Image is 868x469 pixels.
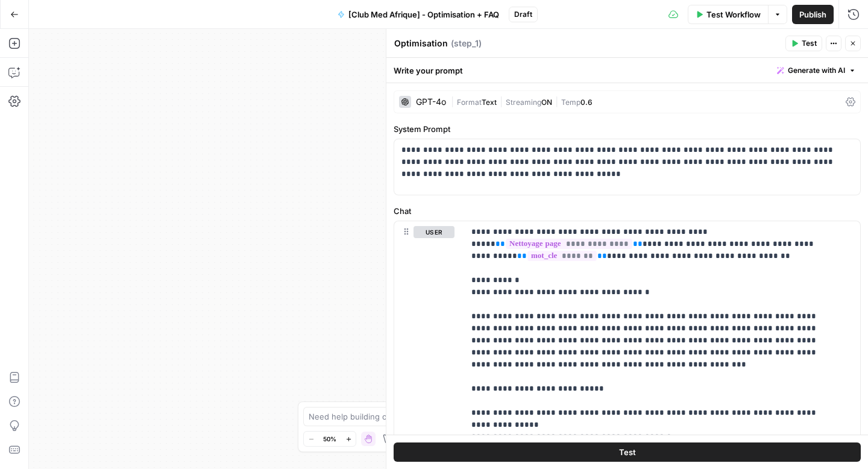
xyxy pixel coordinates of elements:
span: Test Workflow [706,8,761,20]
span: | [552,95,561,107]
label: Chat [394,205,861,217]
span: ( step_1 ) [451,37,482,49]
span: 0.6 [580,98,593,107]
span: ON [541,98,552,107]
button: Test [394,442,861,462]
span: Text [482,98,497,107]
div: Write your prompt [386,58,868,83]
button: Test Workflow [688,5,768,24]
span: Test [619,446,636,458]
span: Test [802,38,817,49]
span: Draft [514,9,532,20]
button: user [414,226,454,238]
span: | [451,95,457,107]
button: [Club Med Afrique] - Optimisation + FAQ [330,5,506,24]
button: Test [785,36,822,51]
span: Temp [561,98,580,107]
div: GPT-4o [416,98,446,106]
span: | [497,95,506,107]
span: Publish [799,8,826,20]
textarea: Optimisation [394,37,448,49]
span: 50% [323,434,336,444]
button: Publish [792,5,834,24]
span: Generate with AI [788,65,845,76]
span: Streaming [506,98,541,107]
button: Generate with AI [772,63,861,78]
span: Format [457,98,482,107]
label: System Prompt [394,123,861,135]
span: [Club Med Afrique] - Optimisation + FAQ [348,8,499,20]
